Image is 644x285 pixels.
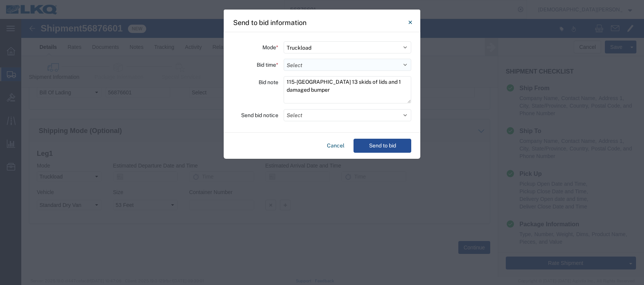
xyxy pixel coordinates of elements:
label: Bid time [257,59,278,71]
button: Select [284,109,411,121]
label: Send bid notice [241,109,278,121]
h4: Send to bid information [233,17,306,28]
button: Close [402,15,418,30]
label: Bid note [259,76,278,88]
button: Send to bid [354,139,411,153]
label: Mode [262,41,278,53]
button: Cancel [324,139,347,153]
